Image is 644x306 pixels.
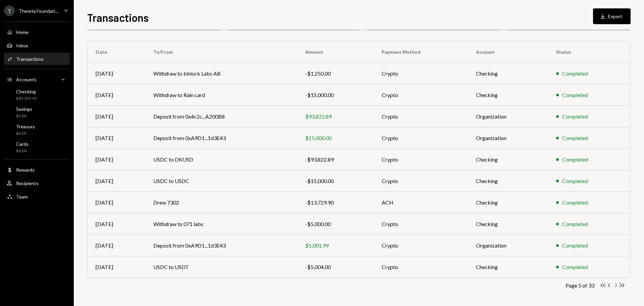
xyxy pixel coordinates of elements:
[305,113,366,121] div: $93,822.89
[374,192,468,213] td: ACH
[4,5,15,16] div: T
[4,104,70,120] a: Savings$0.00
[145,106,297,127] td: Deposit from 0x4c2c...A200B8
[16,113,32,119] div: $0.00
[548,41,630,63] th: Status
[468,192,548,213] td: Checking
[4,177,70,189] a: Recipients
[468,213,548,235] td: Checking
[566,282,594,289] div: Page 5 of 33
[374,84,468,106] td: Crypto
[374,149,468,170] td: Crypto
[96,70,137,78] div: [DATE]
[305,156,366,164] div: -$93,822.89
[87,11,149,24] h1: Transactions
[4,87,70,103] a: Checking$93,207.91
[562,113,588,121] div: Completed
[16,141,29,147] div: Cards
[145,235,297,256] td: Deposit from 0xA9D1...1d3E43
[16,56,44,62] div: Transactions
[96,199,137,207] div: [DATE]
[374,106,468,127] td: Crypto
[96,134,137,142] div: [DATE]
[16,106,32,112] div: Savings
[16,131,35,136] div: $0.00
[374,41,468,63] th: Payment Method
[374,235,468,256] td: Crypto
[4,26,70,38] a: Home
[468,149,548,170] td: Checking
[4,39,70,51] a: Inbox
[468,127,548,149] td: Organization
[468,235,548,256] td: Organization
[16,124,35,129] div: Treasury
[305,263,366,271] div: -$5,004.00
[562,242,588,250] div: Completed
[562,156,588,164] div: Completed
[16,167,35,173] div: Rewards
[16,148,29,154] div: $0.00
[16,29,29,35] div: Home
[16,96,37,101] div: $93,207.91
[305,91,366,99] div: -$15,000.00
[305,220,366,228] div: -$5,000.00
[305,199,366,207] div: -$13,729.90
[145,256,297,278] td: USDC to USDT
[305,177,366,185] div: -$15,000.00
[468,63,548,84] td: Checking
[145,63,297,84] td: Withdraw to bblock Labs AB
[4,139,70,155] a: Cards$0.00
[468,106,548,127] td: Organization
[4,164,70,176] a: Rewards
[305,242,366,250] div: $5,001.99
[593,8,631,24] button: Export
[96,113,137,121] div: [DATE]
[16,194,28,200] div: Team
[374,213,468,235] td: Crypto
[4,190,70,203] a: Team
[468,170,548,192] td: Checking
[145,170,297,192] td: USDC to USDC
[145,41,297,63] th: To/From
[96,91,137,99] div: [DATE]
[562,220,588,228] div: Completed
[96,242,137,250] div: [DATE]
[468,256,548,278] td: Checking
[562,177,588,185] div: Completed
[562,70,588,78] div: Completed
[145,127,297,149] td: Deposit from 0xA9D1...1d3E43
[297,41,374,63] th: Amount
[562,199,588,207] div: Completed
[145,84,297,106] td: Withdraw to Rain card
[4,122,70,138] a: Treasury$0.00
[96,177,137,185] div: [DATE]
[145,213,297,235] td: Withdraw to 071 labs
[374,127,468,149] td: Crypto
[96,220,137,228] div: [DATE]
[16,77,37,82] div: Accounts
[96,263,137,271] div: [DATE]
[145,149,297,170] td: USDC to DKUSD
[96,156,137,164] div: [DATE]
[16,89,37,94] div: Checking
[16,180,39,186] div: Recipients
[19,8,58,14] div: Theoriq Foundati...
[145,192,297,213] td: Drew 7302
[468,84,548,106] td: Checking
[305,70,366,78] div: -$1,250.00
[468,41,548,63] th: Account
[4,73,70,85] a: Accounts
[4,53,70,65] a: Transactions
[88,41,145,63] th: Date
[374,256,468,278] td: Crypto
[562,134,588,142] div: Completed
[562,263,588,271] div: Completed
[562,91,588,99] div: Completed
[374,170,468,192] td: Crypto
[374,63,468,84] td: Crypto
[16,43,28,48] div: Inbox
[305,134,366,142] div: $15,000.00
